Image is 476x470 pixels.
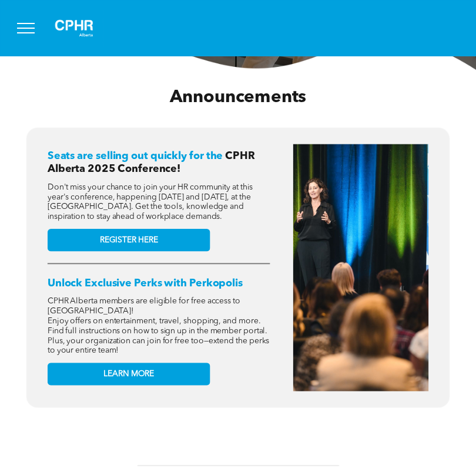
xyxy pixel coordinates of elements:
[48,317,270,355] span: Enjoy offers on entertainment, travel, shopping, and more. Find full instructions on how to sign ...
[100,235,158,245] span: REGISTER HERE
[48,229,210,252] a: REGISTER HERE
[48,183,253,221] span: Don't miss your chance to join your HR community at this year's conference, happening [DATE] and ...
[48,363,210,386] a: LEARN MORE
[103,370,154,380] span: LEARN MORE
[48,278,243,289] span: Unlock Exclusive Perks with Perkopolis
[11,13,41,43] button: menu
[48,297,240,316] span: CPHR Alberta members are eligible for free access to [GEOGRAPHIC_DATA]!
[45,9,103,47] img: A white background with a few lines on it
[48,151,255,175] span: CPHR Alberta 2025 Conference!
[48,151,223,162] span: Seats are selling out quickly for the
[170,89,307,107] span: Announcements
